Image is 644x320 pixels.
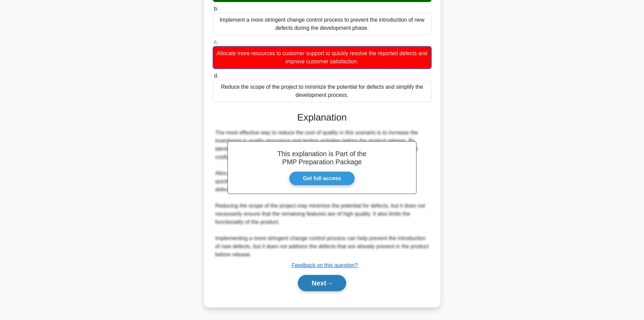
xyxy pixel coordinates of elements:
span: c. [214,39,218,45]
h3: Explanation [217,112,428,123]
a: Feedback on this question? [292,262,358,268]
a: Get full access [289,171,355,186]
button: Next [298,275,346,291]
div: Allocate more resources to customer support to quickly resolve the reported defects and improve c... [213,46,432,69]
div: Implement a more stringent change control process to prevent the introduction of new defects duri... [213,13,432,35]
span: b. [214,6,218,12]
div: The most effective way to reduce the cost of quality in this scenario is to increase the investme... [215,129,429,259]
div: Reduce the scope of the project to minimize the potential for defects and simplify the developmen... [213,80,432,102]
span: d. [214,73,218,79]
